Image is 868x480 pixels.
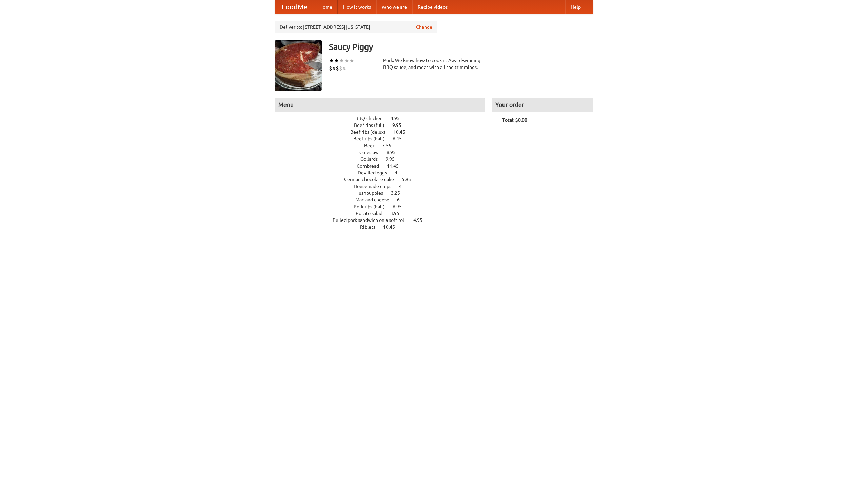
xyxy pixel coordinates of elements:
h3: Saucy Piggy [329,40,593,54]
span: 6.45 [393,136,409,141]
a: German chocolate cake 5.95 [344,177,423,182]
a: Beef ribs (half) 6.45 [353,136,414,141]
a: Who we are [376,0,412,14]
span: Beef ribs (half) [353,136,392,141]
a: Recipe videos [412,0,453,14]
a: Housemade chips 4 [354,184,414,189]
span: Collards [360,156,384,162]
span: 6.95 [393,204,409,209]
li: ★ [344,57,349,64]
span: 10.45 [383,224,402,230]
li: $ [336,64,339,72]
li: $ [329,64,332,72]
a: Devilled eggs 4 [358,170,410,175]
a: Pork ribs (half) 6.95 [354,204,414,209]
a: Beer 7.55 [364,143,404,148]
a: Potato salad 3.95 [356,211,412,216]
span: Housemade chips [354,184,398,189]
li: ★ [334,57,339,64]
span: Mac and cheese [355,197,396,203]
span: Riblets [360,224,382,230]
span: Potato salad [356,211,389,216]
span: Beef ribs (delux) [350,129,392,135]
h4: Menu [275,98,485,112]
span: 10.45 [393,129,412,135]
span: 7.55 [382,143,398,148]
a: Riblets 10.45 [360,224,408,230]
a: How it works [338,0,376,14]
span: 3.95 [390,211,406,216]
a: Mac and cheese 6 [355,197,412,203]
span: German chocolate cake [344,177,401,182]
a: Change [416,24,432,31]
a: Beef ribs (full) 9.95 [354,122,414,128]
span: 4 [395,170,404,175]
a: Home [314,0,338,14]
a: Beef ribs (delux) 10.45 [350,129,418,135]
span: 6 [397,197,407,203]
span: 4.95 [413,217,429,223]
span: Pulled pork sandwich on a soft roll [333,217,412,223]
span: 3.25 [391,190,407,196]
span: Devilled eggs [358,170,394,175]
li: $ [339,64,342,72]
li: ★ [349,57,354,64]
div: Pork. We know how to cook it. Award-winning BBQ sauce, and meat with all the trimmings. [383,57,485,71]
a: Hushpuppies 3.25 [355,190,413,196]
span: Hushpuppies [355,190,390,196]
span: Cornbread [357,163,386,169]
a: Coleslaw 8.95 [359,150,408,155]
a: Cornbread 11.45 [357,163,411,169]
span: 4.95 [391,116,407,121]
span: Beef ribs (full) [354,122,391,128]
a: FoodMe [275,0,314,14]
li: $ [332,64,336,72]
b: Total: $0.00 [502,117,527,123]
img: angular.jpg [275,40,322,91]
a: Collards 9.95 [360,156,407,162]
span: 9.95 [392,122,408,128]
a: BBQ chicken 4.95 [355,116,412,121]
span: 5.95 [402,177,418,182]
h4: Your order [492,98,593,112]
li: ★ [329,57,334,64]
li: ★ [339,57,344,64]
li: $ [342,64,346,72]
span: BBQ chicken [355,116,390,121]
span: Beer [364,143,381,148]
span: 4 [399,184,409,189]
span: 8.95 [387,150,402,155]
span: Pork ribs (half) [354,204,392,209]
a: Help [565,0,586,14]
span: Coleslaw [359,150,386,155]
div: Deliver to: [STREET_ADDRESS][US_STATE] [275,21,437,33]
a: Pulled pork sandwich on a soft roll 4.95 [333,217,435,223]
span: 9.95 [386,156,401,162]
span: 11.45 [387,163,406,169]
